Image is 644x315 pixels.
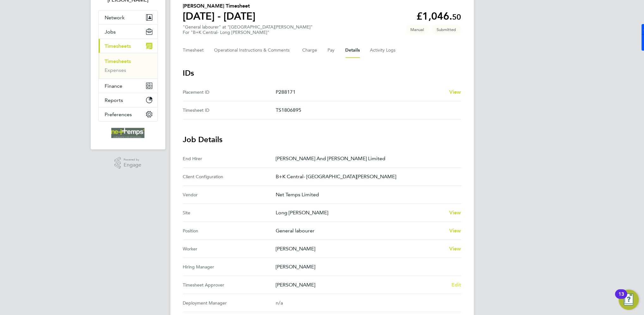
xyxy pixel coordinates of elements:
[417,10,461,22] app-decimal: £1,046.
[451,281,461,289] a: Edit
[449,245,461,253] a: View
[99,53,157,79] div: Timesheets
[105,111,132,117] span: Preferences
[276,245,444,253] p: [PERSON_NAME]
[114,157,141,169] a: Powered byEngage
[183,299,276,307] div: Deployment Manager
[303,43,318,58] button: Charge
[99,39,157,53] button: Timesheets
[105,58,131,64] a: Timesheets
[449,228,461,234] span: View
[618,294,624,302] div: 13
[105,83,123,89] span: Finance
[276,263,456,271] p: [PERSON_NAME]
[276,106,456,114] p: TS1806895
[105,15,125,21] span: Network
[183,173,276,180] div: Client Configuration
[276,173,456,180] p: B+K Central- [GEOGRAPHIC_DATA][PERSON_NAME]
[346,43,360,58] button: Details
[183,2,256,10] h2: [PERSON_NAME] Timesheet
[99,25,157,39] button: Jobs
[183,281,276,289] div: Timesheet Approver
[214,43,292,58] button: Operational Instructions & Comments
[124,162,141,168] span: Engage
[370,43,397,58] button: Activity Logs
[183,227,276,235] div: Position
[183,88,276,96] div: Placement ID
[99,93,157,107] button: Reports
[183,106,276,114] div: Timesheet ID
[328,43,335,58] button: Pay
[619,290,639,310] button: Open Resource Center, 13 new notifications
[432,24,461,35] span: This timesheet is Submitted.
[276,227,444,235] p: General labourer
[276,88,444,96] p: P288171
[99,10,157,24] button: Network
[276,209,444,217] p: Long [PERSON_NAME]
[183,43,204,58] button: Timesheet
[105,43,131,49] span: Timesheets
[449,210,461,216] span: View
[183,191,276,198] div: Vendor
[183,135,461,145] h3: Job Details
[406,24,429,35] span: This timesheet was manually created.
[105,67,126,73] a: Expenses
[105,29,116,35] span: Jobs
[183,68,461,78] h3: IDs
[183,263,276,271] div: Hiring Manager
[449,89,461,95] span: View
[183,155,276,162] div: End Hirer
[449,88,461,96] a: View
[451,282,461,288] span: Edit
[183,209,276,217] div: Site
[449,246,461,252] span: View
[276,191,456,198] p: Net Temps Limited
[99,79,157,93] button: Finance
[99,107,157,121] button: Preferences
[276,281,446,289] p: [PERSON_NAME]
[105,97,123,103] span: Reports
[452,12,461,22] span: 50
[276,299,451,307] div: n/a
[449,209,461,217] a: View
[183,30,313,35] div: For "B+K Central- Long [PERSON_NAME]"
[98,128,158,138] a: Go to home page
[449,227,461,235] a: View
[276,155,456,162] p: [PERSON_NAME] And [PERSON_NAME] Limited
[111,128,145,138] img: net-temps-logo-retina.png
[183,24,313,35] div: "General labourer" at "[GEOGRAPHIC_DATA][PERSON_NAME]"
[183,10,256,22] h1: [DATE] - [DATE]
[183,245,276,253] div: Worker
[124,157,141,162] span: Powered by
